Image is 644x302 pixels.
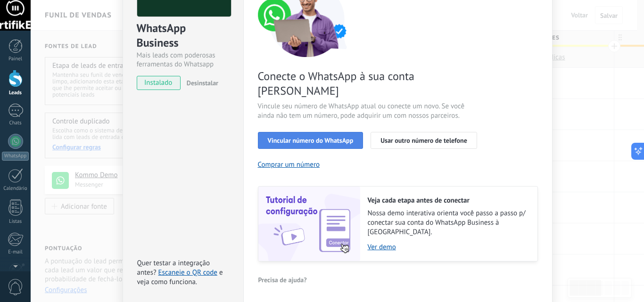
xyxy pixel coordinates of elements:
[258,69,482,98] span: Conecte o WhatsApp à sua conta [PERSON_NAME]
[268,137,354,144] span: Vincular número do WhatsApp
[258,160,320,169] button: Comprar um número
[380,137,467,144] span: Usar outro número de telefone
[2,249,29,255] div: E-mail
[258,132,363,149] button: Vincular número do WhatsApp
[258,277,307,283] span: Precisa de ajuda?
[258,102,482,121] span: Vincule seu número de WhatsApp atual ou conecte um novo. Se você ainda não tem um número, pode ad...
[2,219,29,225] div: Listas
[258,273,307,287] button: Precisa de ajuda?
[2,120,29,126] div: Chats
[187,79,218,87] span: Desinstalar
[137,76,180,90] span: instalado
[137,51,230,69] div: Mais leads com poderosas ferramentas do Whatsapp
[158,268,217,277] a: Escaneie o QR code
[368,196,528,205] h2: Veja cada etapa antes de conectar
[137,268,223,286] span: e veja como funciona.
[368,243,528,252] a: Ver demo
[183,76,218,90] button: Desinstalar
[368,209,528,237] span: Nossa demo interativa orienta você passo a passo p/ conectar sua conta do WhatsApp Business à [GE...
[2,152,29,161] div: WhatsApp
[137,259,210,277] span: Quer testar a integração antes?
[137,21,230,51] div: WhatsApp Business
[2,90,29,96] div: Leads
[2,186,29,192] div: Calendário
[371,132,477,149] button: Usar outro número de telefone
[2,56,29,62] div: Painel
